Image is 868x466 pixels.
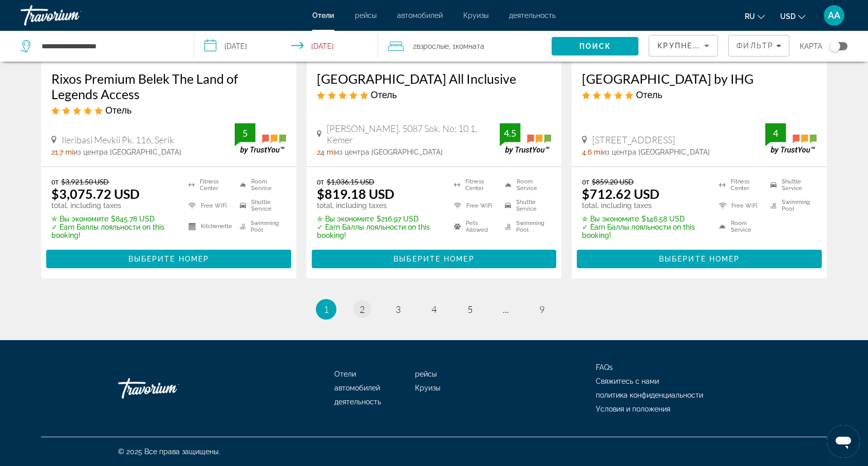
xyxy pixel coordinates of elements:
span: ✮ Вы экономите [51,215,108,223]
span: ... [503,304,509,315]
li: Pets Allowed [449,218,500,234]
span: ✮ Вы экономите [582,215,639,223]
span: из центра [GEOGRAPHIC_DATA] [602,148,710,156]
span: Крупнейшие сбережения [657,42,782,50]
p: total, including taxes [582,201,706,210]
div: 5 star Hotel [582,89,817,100]
span: 3 [395,304,401,315]
nav: Pagination [41,299,827,320]
a: Выберите номер [312,252,557,263]
span: , 1 [449,39,484,53]
span: от [317,177,324,186]
a: Выберите номер [577,252,822,263]
span: Фильтр [737,42,773,50]
del: $859.20 USD [592,177,634,186]
p: $845.78 USD [51,215,176,223]
div: 5 star Hotel [317,89,552,100]
a: деятельность [334,398,381,406]
span: деятельность [509,11,556,20]
button: User Menu [821,5,847,26]
span: 24 mi [317,148,335,156]
input: Search hotel destination [41,39,178,54]
ins: $712.62 USD [582,186,659,201]
span: Выберите номер [659,255,740,263]
li: Shuttle Service [765,177,817,193]
p: $146.58 USD [582,215,706,223]
p: ✓ Earn Баллы лояльности on this booking! [51,223,176,239]
span: 4.6 mi [582,148,602,156]
span: ru [745,12,755,21]
div: 4.5 [500,127,520,139]
span: от [582,177,589,186]
a: Отели [312,11,334,20]
ins: $819.18 USD [317,186,394,201]
a: Выберите номер [46,252,291,263]
button: Travelers: 2 adults, 0 children [378,31,552,62]
li: Room Service [500,177,551,193]
a: Круизы [415,384,440,392]
li: Room Service [235,177,286,193]
iframe: Кнопка запуска окна обмена сообщениями [827,425,860,458]
li: Kitchenette [183,218,235,234]
span: 21.7 mi [51,148,73,156]
a: автомобилей [334,384,380,392]
span: из центра [GEOGRAPHIC_DATA] [335,148,443,156]
span: [PERSON_NAME]. 5087 Sok. No: 10 1, Kemer [327,123,500,145]
a: рейсы [415,370,437,378]
span: © 2025 Все права защищены. [118,448,220,456]
span: AA [828,10,840,21]
li: Swimming Pool [500,218,551,234]
button: Search [552,37,638,55]
span: ✮ Вы экономите [317,215,374,223]
span: Комната [456,42,484,50]
ins: $3,075.72 USD [51,186,140,201]
li: Fitness Center [714,177,765,193]
a: политика конфиденциальности [596,391,703,399]
span: Взрослые [417,42,449,50]
del: $1,036.15 USD [327,177,374,186]
span: Отель [371,89,397,100]
button: Change language [745,9,765,24]
del: $3,921.50 USD [61,177,109,186]
li: Room Service [714,218,765,234]
a: автомобилей [397,11,443,20]
li: Swimming Pool [765,198,817,213]
div: 5 star Hotel [51,104,286,116]
span: Поиск [579,42,612,50]
span: 9 [539,304,544,315]
img: TrustYou guest rating badge [500,123,551,154]
span: Отель [105,104,131,116]
a: Свяжитесь с нами [596,377,659,385]
span: 1 [324,304,329,315]
li: Swimming Pool [235,218,286,234]
span: Отель [636,89,662,100]
span: Условия и положения [596,405,670,413]
button: Change currency [780,9,805,24]
button: Filters [728,35,789,57]
a: рейсы [355,11,376,20]
span: Отели [334,370,356,378]
img: TrustYou guest rating badge [235,123,286,154]
a: Круизы [463,11,488,20]
li: Fitness Center [449,177,500,193]
li: Free WiFi [449,198,500,213]
li: Free WiFi [714,198,765,213]
span: 2 [413,39,449,53]
span: 5 [467,304,473,315]
p: total, including taxes [51,201,176,210]
span: USD [780,12,796,21]
a: FAQs [596,363,613,371]
div: 5 [235,127,255,139]
span: карта [800,39,822,53]
a: Rixos Premium Belek The Land of Legends Access [51,71,286,102]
